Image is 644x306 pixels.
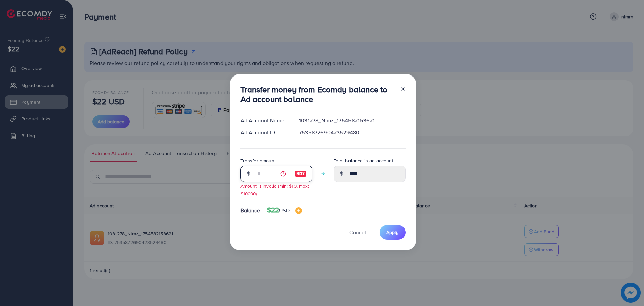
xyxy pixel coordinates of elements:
h4: $22 [267,206,302,214]
label: Transfer amount [240,157,276,164]
div: 1031278_Nimz_1754582153621 [293,117,411,124]
span: Cancel [349,228,366,236]
img: image [294,170,307,178]
small: Amount is invalid (min: $10, max: $10000) [240,183,309,197]
h3: Transfer money from Ecomdy balance to Ad account balance [240,85,395,104]
span: USD [279,207,289,214]
label: Total balance in ad account [334,157,393,164]
button: Apply [380,225,406,240]
button: Cancel [341,225,374,240]
div: 7535872690423529480 [293,129,411,136]
div: Ad Account Name [235,117,294,124]
div: Ad Account ID [235,129,294,136]
span: Apply [386,229,399,236]
span: Balance: [240,207,262,214]
img: image [295,207,302,214]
